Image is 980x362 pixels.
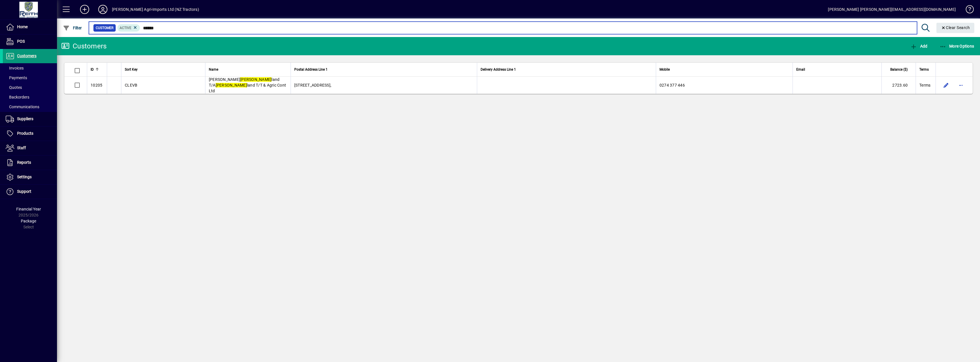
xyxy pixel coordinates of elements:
td: 2723.60 [881,77,916,94]
a: POS [3,34,57,49]
span: Clear Search [941,25,970,30]
span: Terms [919,66,929,73]
span: Filter [63,26,82,30]
a: Knowledge Base [961,1,973,20]
span: Financial Year [16,207,41,211]
a: Home [3,20,57,34]
span: Staff [17,146,26,150]
div: Balance ($) [885,66,913,73]
span: Products [17,131,33,136]
span: [PERSON_NAME] land T/A land T/T & Agric Cont Ltd [209,77,286,93]
span: Support [17,189,31,194]
span: More Options [940,44,974,48]
mat-chip: Activation Status: Active [117,24,140,32]
span: Home [17,24,28,29]
span: POS [17,39,25,44]
button: Filter [62,23,83,33]
span: Suppliers [17,116,33,121]
span: Communications [6,105,39,109]
span: Terms [919,82,930,88]
span: Invoices [6,66,24,70]
a: Backorders [3,92,57,102]
span: Customers [17,54,36,58]
em: [PERSON_NAME] [216,83,247,87]
button: Clear [936,23,975,33]
a: Communications [3,102,57,112]
button: More options [956,81,965,90]
span: Delivery Address Line 1 [481,66,516,73]
span: Name [209,66,218,73]
span: Customer [96,25,113,31]
span: Reports [17,160,31,165]
span: [STREET_ADDRESS], [294,83,331,87]
span: 0274 377 446 [660,83,685,87]
button: Add [909,41,929,51]
div: Customers [61,42,107,51]
a: Staff [3,141,57,155]
span: Postal Address Line 1 [294,66,328,73]
a: Payments [3,73,57,83]
a: Reports [3,156,57,170]
button: Edit [942,81,951,90]
div: ID [91,66,103,73]
a: Quotes [3,83,57,92]
a: Invoices [3,63,57,73]
span: Mobile [660,66,670,73]
span: Email [796,66,805,73]
div: Name [209,66,287,73]
span: CLEVB [125,83,137,87]
span: 10205 [91,83,102,87]
span: ID [91,66,94,73]
span: Payments [6,75,27,80]
button: Profile [94,4,112,15]
span: Backorders [6,95,29,99]
a: Settings [3,170,57,184]
a: Products [3,126,57,141]
span: Active [120,26,131,30]
div: Email [796,66,878,73]
div: Mobile [660,66,789,73]
span: Sort Key [125,66,138,73]
button: More Options [938,41,976,51]
div: [PERSON_NAME] Agri-Imports Ltd (NZ Tractors) [112,5,199,14]
span: Balance ($) [890,66,908,73]
span: Package [21,219,36,223]
span: Add [910,44,927,48]
span: Quotes [6,85,22,90]
span: Settings [17,175,32,179]
div: [PERSON_NAME] [PERSON_NAME][EMAIL_ADDRESS][DOMAIN_NAME] [828,5,956,14]
a: Suppliers [3,112,57,126]
em: [PERSON_NAME] [240,77,271,82]
button: Add [75,4,94,15]
a: Support [3,185,57,199]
